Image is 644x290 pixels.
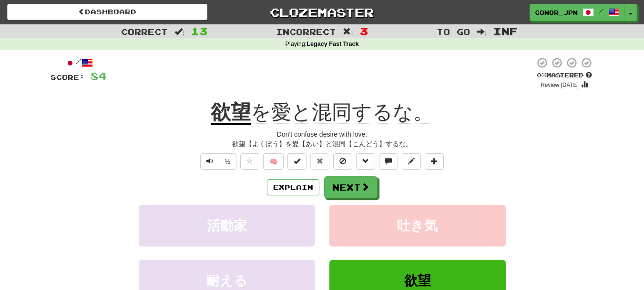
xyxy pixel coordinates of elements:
div: / [51,57,107,69]
span: / [599,8,603,14]
span: 欲望 [404,273,431,288]
strong: Legacy Fast Track [307,41,358,47]
a: Dashboard [7,4,207,20]
a: Conor_JPN / [530,4,625,21]
button: Set this sentence to 100% Mastered (alt+m) [287,153,307,170]
span: 0 % [537,71,546,79]
span: 耐える [206,273,247,288]
button: 吐き気 [329,205,506,247]
div: 欲望【よくぼう】を愛【あい】と混同【こんどう】するな。 [51,139,594,149]
button: Discuss sentence (alt+u) [379,153,398,170]
span: To go [437,27,470,36]
button: Explain [267,179,319,195]
span: : [477,28,487,36]
span: Conor_JPN [535,8,578,17]
button: Grammar (alt+g) [356,153,375,170]
span: : [343,28,353,36]
span: Score: [51,73,85,81]
span: 活動家 [207,218,247,233]
small: Review: [DATE] [541,82,579,88]
button: Edit sentence (alt+d) [402,153,421,170]
button: 活動家 [139,205,315,247]
span: : [174,28,185,36]
button: Play sentence audio (ctl+space) [200,153,219,170]
button: Favorite sentence (alt+f) [240,153,259,170]
a: Clozemaster [222,4,422,21]
div: Don't confuse desire with love. [51,129,594,139]
span: Incorrect [276,27,336,36]
button: ½ [219,153,237,170]
span: 13 [191,25,207,37]
div: Text-to-speech controls [198,153,237,170]
span: 吐き気 [397,218,438,233]
button: 🧠 [263,153,284,170]
button: Ignore sentence (alt+i) [333,153,352,170]
div: Mastered [535,71,594,80]
button: Reset to 0% Mastered (alt+r) [310,153,329,170]
button: Add to collection (alt+a) [425,153,444,170]
span: 84 [91,70,107,82]
span: Correct [121,27,168,36]
button: Next [324,176,378,198]
u: 欲望 [211,101,251,125]
span: を愛と混同するな。 [251,101,433,124]
span: Inf [493,25,518,37]
span: 3 [360,25,368,37]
